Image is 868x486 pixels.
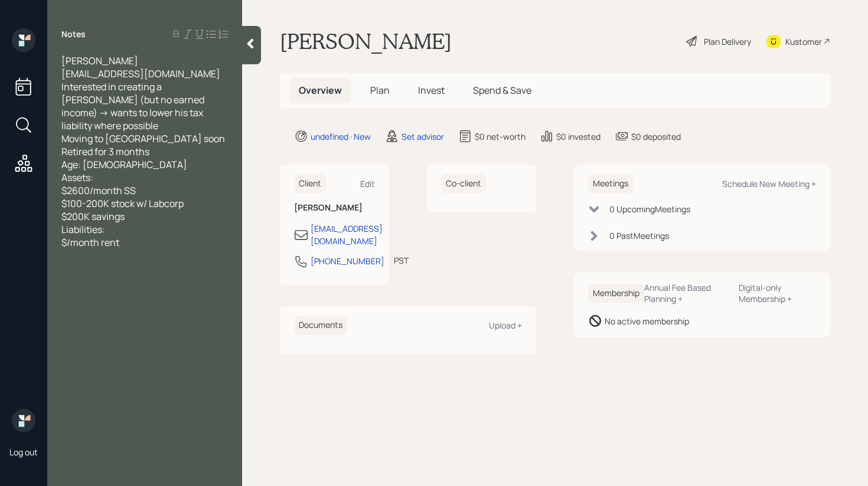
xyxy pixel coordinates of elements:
span: $2600/month SS [61,184,136,197]
div: $0 invested [556,130,601,143]
div: 0 Past Meeting s [609,229,669,242]
span: Interested in creating a [PERSON_NAME] (but no earned income) -> wants to lower his tax liability... [61,80,206,132]
div: [EMAIL_ADDRESS][DOMAIN_NAME] [311,222,383,247]
h6: Co-client [441,174,486,193]
h6: Membership [588,284,644,303]
h6: Documents [294,316,347,335]
div: Log out [9,446,38,458]
div: PST [394,254,409,267]
span: [PERSON_NAME] [61,54,138,67]
span: [EMAIL_ADDRESS][DOMAIN_NAME] [61,67,220,80]
h6: Meetings [588,174,633,193]
span: Moving to [GEOGRAPHIC_DATA] soon [61,132,225,145]
div: Schedule New Meeting + [722,178,816,189]
div: 0 Upcoming Meeting s [609,203,690,215]
span: $200K savings [61,210,125,223]
h6: [PERSON_NAME] [294,203,375,213]
div: No active membership [605,315,689,327]
div: Set advisor [402,130,444,143]
img: retirable_logo.png [12,409,35,432]
h1: [PERSON_NAME] [280,28,452,54]
span: Age: [DEMOGRAPHIC_DATA] [61,158,187,171]
span: Spend & Save [473,84,531,97]
span: Invest [418,84,445,97]
div: Kustomer [785,35,822,48]
span: Assets: [61,171,93,184]
div: $0 net-worth [475,130,526,143]
h6: Client [294,174,326,193]
span: $100-200K stock w/ Labcorp [61,197,184,210]
span: Liabilities: [61,223,105,236]
div: $0 deposited [631,130,681,143]
div: undefined · New [311,130,371,143]
div: Edit [360,178,375,189]
div: Annual Fee Based Planning + [644,282,729,304]
span: Plan [370,84,390,97]
span: $/month rent [61,236,119,249]
div: Plan Delivery [704,35,751,48]
label: Notes [61,28,86,40]
div: Upload + [489,320,522,331]
span: Overview [299,84,342,97]
div: [PHONE_NUMBER] [311,255,384,267]
div: Digital-only Membership + [739,282,816,304]
span: Retired for 3 months [61,145,149,158]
